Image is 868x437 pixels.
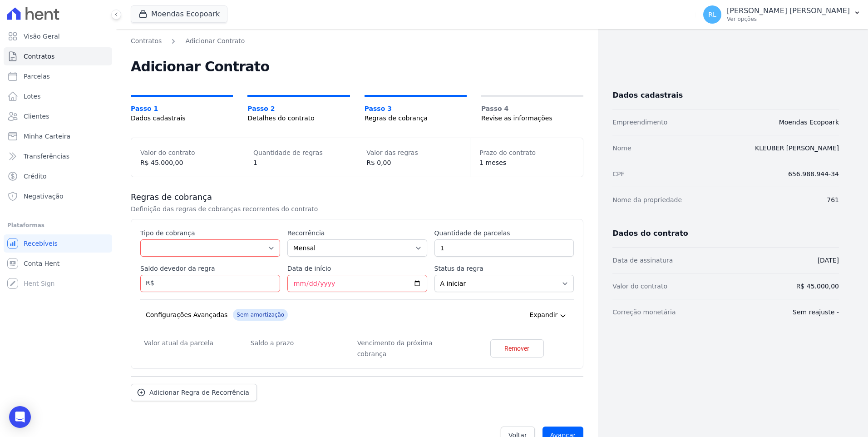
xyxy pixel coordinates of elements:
[24,239,58,248] span: Recebíveis
[24,192,64,201] span: Negativação
[612,227,839,240] h3: Dados do contrato
[788,169,839,179] dd: 656.988.944-34
[4,67,112,85] a: Parcelas
[818,255,839,266] dd: [DATE]
[4,27,112,45] a: Visão Geral
[779,117,839,128] dd: Moendas Ecopoark
[7,220,108,231] div: Plataformas
[251,338,357,348] dt: Saldo a prazo
[24,32,60,41] span: Visão Geral
[287,264,427,273] label: Data de início
[793,307,839,318] dd: Sem reajuste -
[131,204,436,214] p: Definição das regras de cobranças recorrentes do contrato
[24,132,70,141] span: Minha Carteira
[612,255,673,266] dt: Data de assinatura
[185,36,245,46] a: Adicionar Contrato
[140,147,235,158] dt: Valor do contrato
[9,406,31,428] div: Open Intercom Messenger
[140,264,280,273] label: Saldo devedor da regra
[612,307,676,318] dt: Correção monetária
[481,114,583,123] span: Revise as informações
[24,259,59,268] span: Conta Hent
[253,158,348,168] dd: 1
[366,147,461,158] dt: Valor das regras
[131,36,583,46] nav: Breadcrumb
[796,281,839,292] dd: R$ 45.000,00
[612,89,839,102] h3: Dados cadastrais
[24,52,54,61] span: Contratos
[481,104,583,114] span: Passo 4
[366,158,461,168] dd: R$ 0,00
[490,339,543,358] a: Remover
[365,104,467,114] span: Passo 3
[755,143,839,154] dd: KLEUBER [PERSON_NAME]
[140,228,280,238] label: Tipo de cobrança
[612,143,631,154] dt: Nome
[434,264,574,273] label: Status da regra
[4,47,112,65] a: Contratos
[612,117,667,128] dt: Empreendimento
[24,112,49,121] span: Clientes
[612,169,624,179] dt: CPF
[146,310,227,319] div: Configurações Avançadas
[479,158,574,168] dd: 1 meses
[434,228,574,238] label: Quantidade de parcelas
[149,388,249,397] span: Adicionar Regra de Recorrência
[827,194,839,205] dd: 761
[140,273,154,288] span: R$
[247,114,350,123] span: Detalhes do contrato
[233,309,288,321] span: Sem amortização
[131,5,227,23] button: Moendas Ecopoark
[4,147,112,165] a: Transferências
[4,167,112,185] a: Crédito
[140,158,235,168] dd: R$ 45.000,00
[4,187,112,205] a: Negativação
[24,152,69,161] span: Transferências
[696,2,868,27] button: RL [PERSON_NAME] [PERSON_NAME] Ver opções
[708,11,716,18] span: RL
[612,281,667,292] dt: Valor do contrato
[4,234,112,253] a: Recebíveis
[4,87,112,105] a: Lotes
[131,36,162,46] a: Contratos
[479,147,574,158] dt: Prazo do contrato
[253,147,348,158] dt: Quantidade de regras
[504,344,529,353] span: Remover
[131,60,583,73] h2: Adicionar Contrato
[24,92,41,101] span: Lotes
[131,192,583,203] h3: Regras de cobrança
[4,127,112,145] a: Minha Carteira
[131,114,233,123] span: Dados cadastrais
[24,72,50,81] span: Parcelas
[4,254,112,273] a: Conta Hent
[144,338,251,348] dt: Valor atual da parcela
[727,6,850,15] p: [PERSON_NAME] [PERSON_NAME]
[247,104,350,114] span: Passo 2
[131,384,257,401] a: Adicionar Regra de Recorrência
[287,228,427,238] label: Recorrência
[612,194,682,205] dt: Nome da propriedade
[24,172,47,181] span: Crédito
[4,107,112,125] a: Clientes
[357,338,464,359] dt: Vencimento da próxima cobrança
[131,104,233,114] span: Passo 1
[131,95,583,123] nav: Progress
[365,114,467,123] span: Regras de cobrança
[727,15,850,23] p: Ver opções
[529,310,557,319] span: Expandir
